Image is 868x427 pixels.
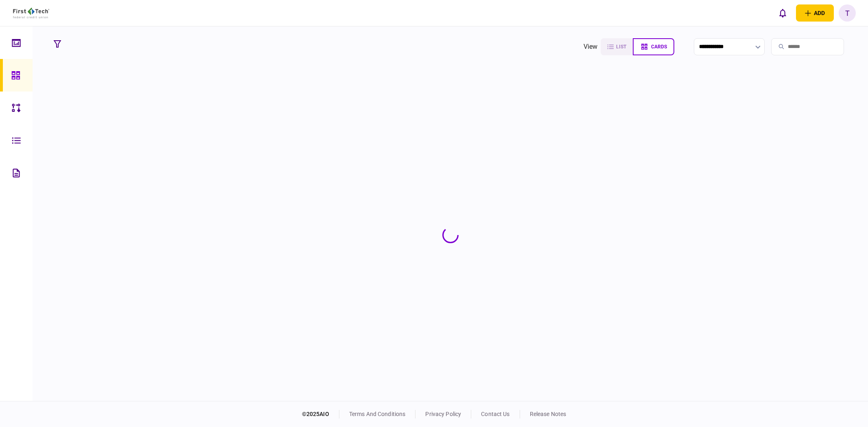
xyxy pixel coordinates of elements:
[13,8,49,18] img: client company logo
[481,411,509,417] a: contact us
[796,4,834,22] button: open adding identity options
[530,411,566,417] a: release notes
[839,4,856,22] button: T
[616,44,626,50] span: list
[601,38,633,55] button: list
[774,4,791,22] button: open notifications list
[302,410,339,418] div: © 2025 AIO
[633,38,674,55] button: cards
[651,44,667,50] span: cards
[584,42,598,52] div: view
[425,411,461,417] a: privacy policy
[349,411,406,417] a: terms and conditions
